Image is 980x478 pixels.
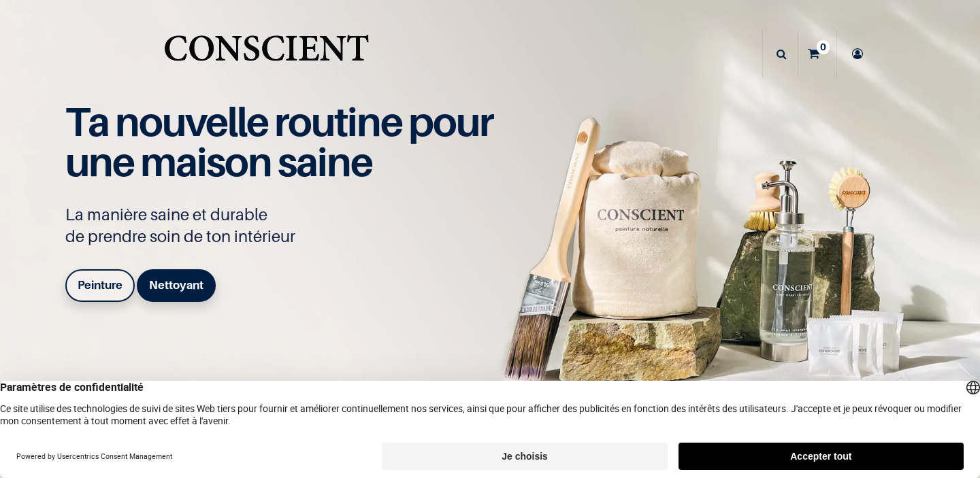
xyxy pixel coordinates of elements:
[161,27,372,81] a: Logo of Conscient
[65,204,508,247] p: La manière saine et durable de prendre soin de ton intérieur
[149,278,203,292] b: Nettoyant
[161,27,372,81] img: Conscient
[798,30,836,78] a: 0
[817,40,830,54] sup: 0
[65,269,135,302] a: Peinture
[78,278,122,292] b: Peinture
[65,97,493,186] span: Ta nouvelle routine pour une maison saine
[137,269,216,302] a: Nettoyant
